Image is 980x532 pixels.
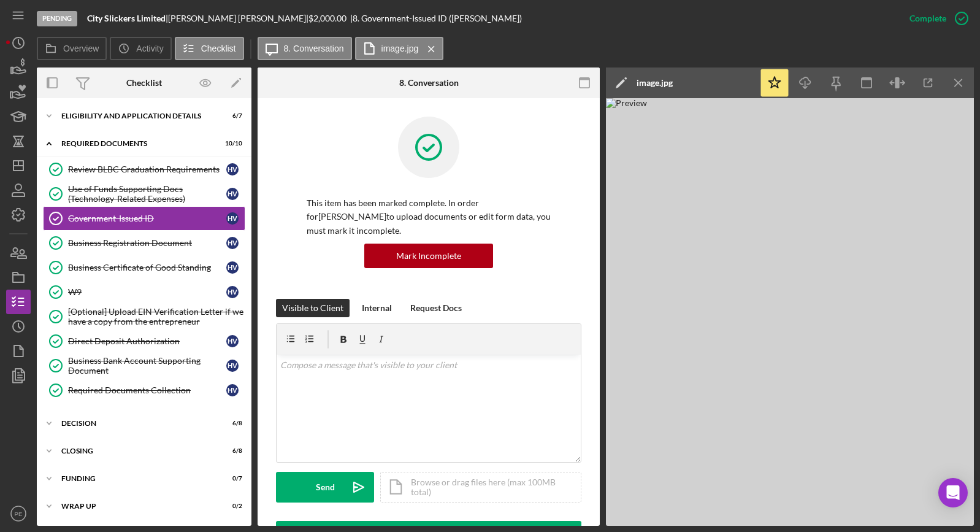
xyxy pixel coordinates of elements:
button: image.jpg [355,37,444,60]
button: Internal [356,299,398,317]
label: Overview [63,44,99,53]
a: Business Bank Account Supporting DocumentHV [43,353,245,378]
div: Visible to Client [282,299,343,317]
a: Review BLBC Graduation RequirementsHV [43,157,245,182]
label: 8. Conversation [284,44,344,53]
div: Required Documents Collection [68,385,226,395]
label: Checklist [201,44,236,53]
div: Internal [362,299,392,317]
a: [Optional] Upload EIN Verification Letter if we have a copy from the entrepreneur [43,304,245,329]
button: Overview [37,37,107,60]
button: Send [276,472,374,503]
div: H V [226,261,239,274]
button: Visible to Client [276,299,350,317]
p: This item has been marked complete. In order for [PERSON_NAME] to upload documents or edit form d... [307,196,551,237]
div: H V [226,212,239,225]
div: Funding [61,475,212,482]
button: Request Docs [404,299,468,317]
div: Business Certificate of Good Standing [68,263,226,272]
div: Pending [37,11,77,26]
div: H V [226,188,239,200]
div: H V [226,335,239,347]
div: 6 / 7 [220,112,242,120]
div: [PERSON_NAME] [PERSON_NAME] | [168,13,308,23]
div: Mark Incomplete [396,244,461,268]
div: 10 / 10 [220,140,242,147]
div: 0 / 2 [220,503,242,510]
div: Required Documents [61,140,212,147]
div: | [87,13,168,23]
button: Mark Incomplete [364,244,493,268]
div: Send [316,472,335,503]
a: Business Certificate of Good StandingHV [43,255,245,280]
div: Eligibility and Application Details [61,112,212,120]
div: 0 / 7 [220,475,242,482]
div: Complete [909,6,946,31]
a: Direct Deposit AuthorizationHV [43,329,245,353]
div: Direct Deposit Authorization [68,336,226,346]
div: Open Intercom Messenger [938,478,968,507]
img: Preview [606,98,974,526]
div: H V [226,163,239,175]
div: Request Docs [410,299,462,317]
button: Complete [897,6,974,31]
div: Decision [61,420,212,427]
label: image.jpg [381,44,419,53]
text: PE [15,511,23,517]
div: H V [226,360,239,372]
b: City Slickers Limited [87,13,166,23]
div: Review BLBC Graduation Requirements [68,164,226,174]
div: Checklist [126,78,162,88]
div: H V [226,286,239,298]
div: W9 [68,287,226,297]
div: Business Bank Account Supporting Document [68,356,226,376]
button: PE [6,501,31,526]
div: | 8. Government-Issued ID ([PERSON_NAME]) [350,13,522,23]
div: [Optional] Upload EIN Verification Letter if we have a copy from the entrepreneur [68,307,245,326]
div: Use of Funds Supporting Docs (Technology-Related Expenses) [68,184,226,204]
div: $2,000.00 [308,13,350,23]
div: Closing [61,447,212,455]
a: W9HV [43,280,245,304]
div: H V [226,384,239,396]
div: 8. Conversation [399,78,459,88]
a: Use of Funds Supporting Docs (Technology-Related Expenses)HV [43,182,245,206]
div: 6 / 8 [220,447,242,455]
button: 8. Conversation [258,37,352,60]
a: Government-Issued IDHV [43,206,245,231]
div: Government-Issued ID [68,214,226,223]
div: H V [226,237,239,249]
a: Business Registration DocumentHV [43,231,245,255]
label: Activity [136,44,163,53]
div: Business Registration Document [68,238,226,248]
button: Checklist [175,37,244,60]
div: image.jpg [637,78,673,88]
div: Wrap Up [61,503,212,510]
button: Activity [110,37,171,60]
div: 6 / 8 [220,420,242,427]
a: Required Documents CollectionHV [43,378,245,403]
